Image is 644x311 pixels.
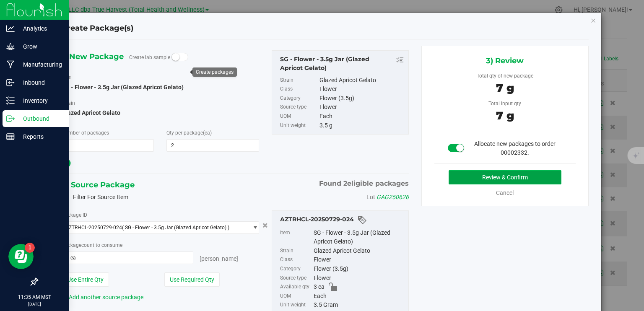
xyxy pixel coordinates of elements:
div: SG - Flower - 3.5g Jar (Glazed Apricot Gelato) [314,228,404,246]
span: 3 ea [314,282,325,292]
span: Allocate new packages to order 00002332. [474,140,556,156]
span: count [81,242,94,248]
p: Inventory [15,96,65,106]
span: AZTRHCL-20250729-024 [65,225,122,231]
inline-svg: Inbound [6,78,15,87]
p: Inbound [15,78,65,88]
p: Outbound [15,114,65,124]
label: Class [280,255,312,264]
p: Analytics [15,23,65,34]
label: UOM [280,292,312,301]
input: 1 [62,140,153,151]
span: Total qty of new package [477,73,533,79]
h4: Create Package(s) [62,23,133,34]
label: Category [280,264,312,274]
div: 3.5 Gram [314,301,404,310]
p: 11:35 AM MST [4,293,65,301]
inline-svg: Grow [6,42,15,51]
label: Item [280,228,312,246]
span: 1) New Package [62,50,124,63]
input: 2 ea [62,252,192,264]
label: Unit weight [280,121,318,130]
span: 3) Review [486,54,524,67]
button: Review & Confirm [449,170,561,184]
span: Number of packages [62,130,109,136]
span: Qty per package [166,130,212,136]
span: [PERSON_NAME] [200,255,238,262]
span: (ea) [203,130,212,136]
iframe: Resource center [8,244,34,269]
span: Package ID [62,212,87,218]
span: select [248,222,258,233]
span: Lot [366,194,375,200]
label: Category [280,94,318,103]
label: Filter For Source Item [62,193,128,202]
input: 2 [167,140,258,151]
label: Strain [280,76,318,85]
div: Create packages [196,69,234,75]
button: Use Entire Qty [62,272,109,287]
label: Unit weight [280,301,312,310]
span: 2) Source Package [62,179,135,191]
span: 2 [343,179,347,187]
inline-svg: Analytics [6,24,15,33]
span: Glazed Apricot Gelato [62,106,259,119]
span: GAG250626 [377,194,409,200]
button: Use Required Qty [164,272,220,287]
a: Cancel [496,189,514,196]
button: Cancel button [260,219,270,231]
div: Flower [314,255,404,264]
div: Flower (3.5g) [319,94,404,103]
span: Found eligible packages [319,179,409,189]
p: Grow [15,41,65,52]
div: 3.5 g [319,121,404,130]
span: 7 g [496,109,514,122]
inline-svg: Manufacturing [6,60,15,69]
label: Strain [280,246,312,256]
div: Flower [314,274,404,283]
label: UOM [280,112,318,121]
div: Each [314,292,404,301]
div: AZTRHCL-20250729-024 [280,215,404,225]
div: SG - Flower - 3.5g Jar (Glazed Apricot Gelato) [280,55,404,73]
p: Manufacturing [15,60,65,70]
div: Glazed Apricot Gelato [319,76,404,85]
div: Glazed Apricot Gelato [314,246,404,256]
div: Flower [319,85,404,94]
p: Reports [15,132,65,142]
div: Each [319,112,404,121]
label: Source type [280,103,318,112]
span: Package to consume [62,242,122,248]
span: 7 g [496,81,514,95]
label: Class [280,85,318,94]
inline-svg: Inventory [6,96,15,105]
a: Add another source package [62,294,143,301]
iframe: Resource center unread badge [25,243,35,253]
label: Create lab sample [129,51,170,64]
span: SG - Flower - 3.5g Jar (Glazed Apricot Gelato) [62,84,184,91]
span: ( SG - Flower - 3.5g Jar (Glazed Apricot Gelato) ) [122,225,229,231]
div: Flower (3.5g) [314,264,404,274]
span: Total input qty [488,101,521,106]
p: [DATE] [4,301,65,307]
label: Source type [280,274,312,283]
inline-svg: Reports [6,132,15,141]
inline-svg: Outbound [6,114,15,123]
div: Flower [319,103,404,112]
label: Available qty [280,282,312,292]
